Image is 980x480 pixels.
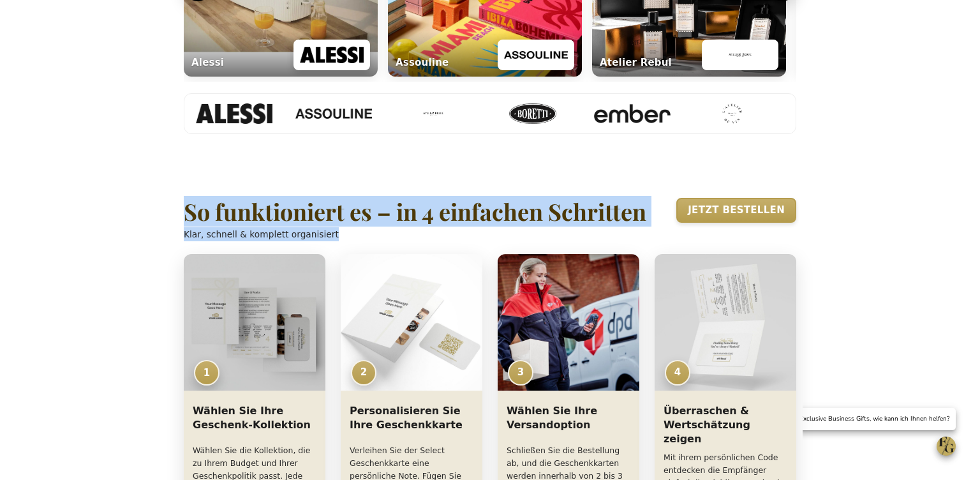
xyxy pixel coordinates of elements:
[194,360,219,386] span: 1
[708,43,772,66] img: Atelier Rebul logo
[507,404,630,440] h3: Wählen Sie Ihre Versandoption
[493,103,570,124] img: Boretti
[593,104,669,123] img: Ember
[184,227,547,241] p: Klar, schnell & komplett organisiert
[394,103,470,124] img: Atelier Rebul
[294,109,371,118] img: Assouline
[184,199,646,225] h2: So funktioniert es – in 4 einfachen Schritten
[676,198,796,223] a: Jetzt bestellen
[692,103,769,124] img: L'Atelier du Vin
[341,254,482,396] img: Personaliseer jouw cadeaubon
[665,360,690,386] span: 4
[193,404,316,440] h3: Wählen Sie Ihre Geschenk-Kollektion
[655,254,796,396] img: Verras & toon jouw waardering
[504,43,568,66] img: Assouline logo
[191,56,224,70] div: Alessi
[300,43,364,66] img: Alessi logo
[792,103,868,124] img: MM Antverpia
[184,93,796,134] div: Merken
[600,56,672,70] div: Atelier Rebul
[498,254,639,396] img: Kies jouw verzendoptie
[508,360,533,386] span: 3
[195,103,271,124] img: Alessi
[184,254,325,396] img: Kies jouw geschenkcollectie
[396,56,449,70] div: Assouline
[351,360,376,386] span: 2
[350,404,473,440] h3: Personalisieren Sie Ihre Geschenkkarte
[664,404,787,447] h3: Überraschen & Wertschätzung zeigen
